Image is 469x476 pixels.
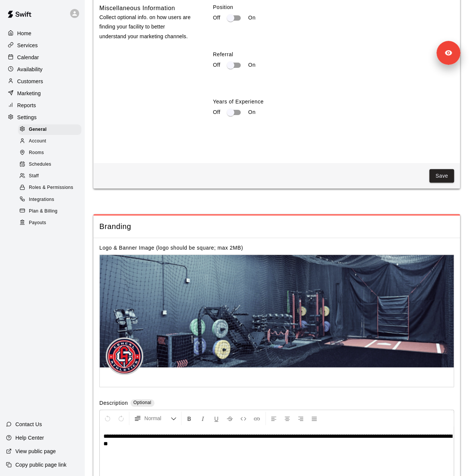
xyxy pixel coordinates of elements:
p: Settings [17,114,37,121]
a: Reports [6,100,78,111]
span: Payouts [29,219,46,227]
div: Roles & Permissions [18,183,81,193]
span: Roles & Permissions [29,184,73,192]
p: Home [17,30,31,37]
button: Redo [115,412,127,425]
p: Off [213,61,220,69]
p: Collect optional info. on how users are finding your facility to better understand your marketing... [99,13,192,41]
a: Settings [6,112,78,123]
span: Branding [99,222,454,232]
span: Account [29,138,46,145]
a: Schedules [18,159,84,171]
button: Format Strikethrough [223,412,236,425]
label: Logo & Banner Image (logo should be square; max 2MB) [99,245,243,251]
p: View public page [15,448,56,455]
label: Years of Experience [213,98,454,105]
button: Justify Align [308,412,321,425]
p: On [248,108,256,116]
p: Off [213,14,220,22]
p: On [248,14,256,22]
a: General [18,124,84,135]
button: Formatting Options [131,412,180,425]
a: Calendar [6,52,78,63]
p: Calendar [17,54,39,61]
span: Schedules [29,161,51,168]
a: Rooms [18,147,84,159]
button: Insert Link [250,412,263,425]
span: Staff [29,172,39,180]
p: Copy public page link [15,461,66,469]
a: Availability [6,64,78,75]
p: Help Center [15,434,44,442]
span: Plan & Billing [29,208,57,215]
label: Description [99,399,128,408]
span: Optional [133,400,151,405]
span: General [29,126,47,133]
label: Referral [213,51,454,58]
a: Marketing [6,88,78,99]
p: Reports [17,102,36,109]
div: Schedules [18,159,81,170]
button: Left Align [267,412,280,425]
a: Services [6,40,78,51]
button: Save [429,169,454,183]
div: Account [18,136,81,147]
h6: Miscellaneous Information [99,3,175,13]
div: Plan & Billing [18,206,81,217]
div: Rooms [18,148,81,158]
div: General [18,124,81,135]
div: Integrations [18,195,81,205]
a: Staff [18,171,84,182]
a: Payouts [18,217,84,229]
label: Position [213,3,454,11]
a: Customers [6,76,78,87]
button: Right Align [294,412,307,425]
p: Customers [17,78,43,85]
a: Home [6,28,78,39]
p: Marketing [17,90,41,97]
p: On [248,61,256,69]
a: Plan & Billing [18,205,84,217]
div: Payouts [18,218,81,228]
button: Center Align [281,412,294,425]
span: Normal [144,415,171,422]
button: Format Italics [196,412,209,425]
button: Format Bold [183,412,196,425]
a: Account [18,135,84,147]
button: Insert Code [237,412,250,425]
p: Services [17,42,38,49]
div: Staff [18,171,81,181]
p: Availability [17,66,43,73]
p: Off [213,108,220,116]
button: Format Underline [210,412,223,425]
p: Contact Us [15,421,42,428]
button: Undo [101,412,114,425]
a: Roles & Permissions [18,182,84,194]
a: Integrations [18,194,84,205]
span: Integrations [29,196,54,204]
span: Rooms [29,149,44,157]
